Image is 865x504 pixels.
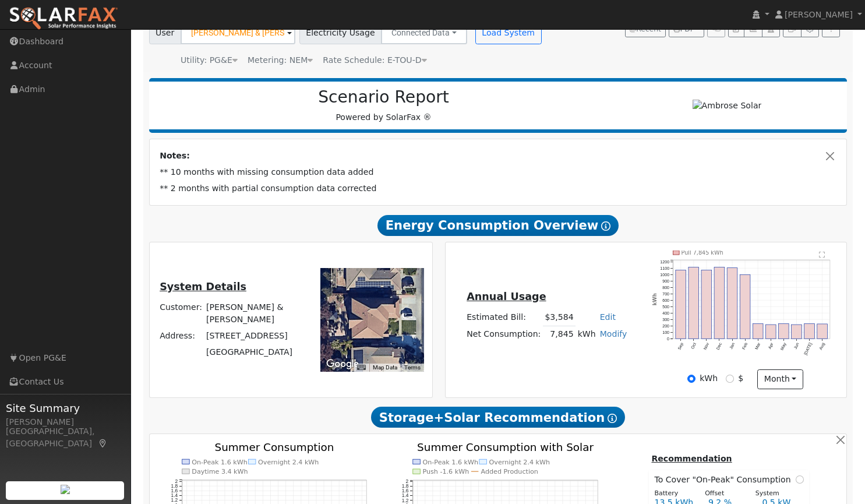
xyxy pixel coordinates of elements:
[371,407,625,428] span: Storage+Solar Recommendation
[158,299,204,327] td: Customer:
[819,251,825,258] text: 
[662,317,669,322] text: 300
[740,274,750,339] rect: onclick=""
[192,459,247,466] text: On-Peak 1.6 kWh
[662,330,669,334] text: 100
[702,341,710,350] text: Nov
[753,323,763,339] rect: onclick=""
[299,21,382,44] span: Electricity Usage
[404,364,421,371] a: Terms (opens in new tab)
[489,459,550,466] text: Overnight 2.4 kWh
[660,266,669,270] text: 1100
[742,342,749,351] text: Feb
[754,341,762,350] text: Mar
[475,21,542,44] button: Load System
[214,441,334,453] text: Summer Consumption
[660,272,669,277] text: 1000
[543,309,576,326] td: $3,584
[467,291,546,302] u: Annual Usage
[192,468,248,475] text: Daytime 3.4 kWh
[601,221,610,231] i: Show Help
[204,299,308,327] td: [PERSON_NAME] & [PERSON_NAME]
[323,357,362,372] a: Open this area in Google Maps (opens a new window)
[793,342,800,350] text: Jun
[6,425,125,450] div: [GEOGRAPHIC_DATA], [GEOGRAPHIC_DATA]
[171,488,178,494] text: 1.6
[417,441,594,453] text: Summer Consumption with Solar
[600,329,627,339] a: Modify
[171,498,178,503] text: 1.2
[171,483,178,489] text: 1.8
[181,21,295,44] input: Select a User
[158,164,839,181] td: ** 10 months with missing consumption data added
[687,375,695,383] input: kWh
[171,493,178,499] text: 1.4
[803,342,813,356] text: [DATE]
[158,328,204,344] td: Address:
[738,372,743,385] label: $
[681,249,723,256] text: Pull 7,845 kWh
[158,181,839,197] td: ** 2 months with partial consumption data corrected
[648,489,699,499] div: Battery
[6,400,125,416] span: Site Summary
[373,364,397,372] button: Map Data
[766,325,776,339] rect: onclick=""
[726,375,734,383] input: $
[377,215,619,236] span: Energy Consumption Overview
[465,309,543,326] td: Estimated Bill:
[673,25,694,33] span: PDF
[402,498,409,503] text: 1.2
[323,357,362,372] img: Google
[155,87,613,124] div: Powered by SolarFax ®
[248,54,313,66] div: Metering: NEM
[780,341,788,351] text: May
[662,298,669,302] text: 600
[715,341,723,350] text: Dec
[662,311,669,315] text: 400
[465,326,543,343] td: Net Consumption:
[600,312,616,322] a: Edit
[161,87,606,107] h2: Scenario Report
[160,151,190,160] strong: Notes:
[749,489,800,499] div: System
[258,459,319,466] text: Overnight 2.4 kWh
[714,267,725,339] rect: onclick=""
[204,344,308,361] td: [GEOGRAPHIC_DATA]
[689,267,699,339] rect: onclick=""
[481,468,538,475] text: Added Production
[402,493,409,499] text: 1.4
[701,270,712,339] rect: onclick=""
[576,326,598,343] td: kWh
[423,459,479,466] text: On-Peak 1.6 kWh
[160,281,246,292] u: System Details
[818,342,826,351] text: Aug
[690,342,697,350] text: Oct
[98,439,108,448] a: Map
[652,293,658,305] text: kWh
[677,342,684,351] text: Sep
[667,336,669,341] text: 0
[543,326,576,343] td: 7,845
[779,323,789,339] rect: onclick=""
[402,483,409,489] text: 1.8
[608,414,617,423] i: Show Help
[757,369,803,389] button: month
[181,54,238,66] div: Utility: PG&E
[792,325,802,339] rect: onclick=""
[662,291,669,296] text: 700
[9,6,118,31] img: SolarFax
[357,364,365,372] button: Keyboard shortcuts
[700,372,718,385] label: kWh
[423,468,469,475] text: Push -1.6 kWh
[727,267,737,339] rect: onclick=""
[662,323,669,328] text: 200
[204,328,308,344] td: [STREET_ADDRESS]
[785,10,853,19] span: [PERSON_NAME]
[699,489,750,499] div: Offset
[61,485,70,494] img: retrieve
[175,478,178,484] text: 2
[729,342,736,350] text: Jan
[654,474,795,486] span: To Cover "On-Peak" Consumption
[676,270,686,339] rect: onclick=""
[406,478,409,484] text: 2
